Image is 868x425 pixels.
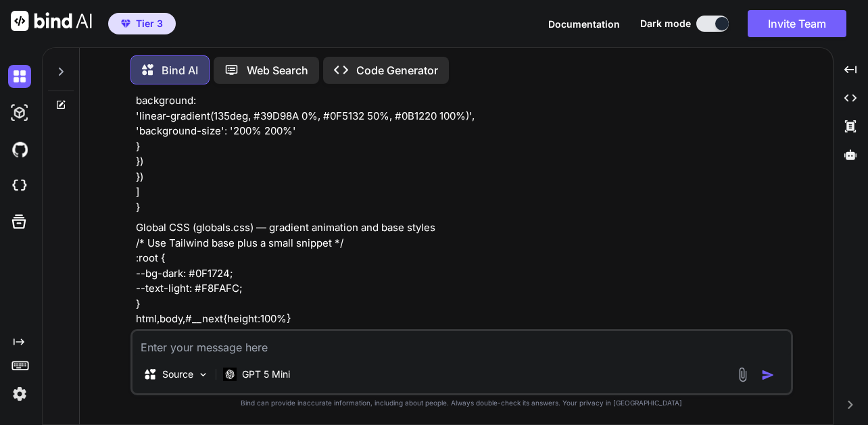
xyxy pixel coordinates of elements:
[223,368,237,380] img: GPT 5 Mini
[761,368,775,382] img: icon
[8,138,31,161] img: githubDark
[8,65,31,88] img: darkChat
[11,11,92,31] img: Bind AI
[197,369,209,380] img: Pick Models
[548,18,620,30] span: Documentation
[162,62,198,78] p: Bind AI
[136,17,163,30] span: Tier 3
[247,62,308,78] p: Web Search
[8,174,31,197] img: cloudideIcon
[242,368,290,381] p: GPT 5 Mini
[640,17,691,30] span: Dark mode
[130,398,793,408] p: Bind can provide inaccurate information, including about people. Always double-check its answers....
[735,367,750,382] img: attachment
[121,20,130,28] img: premium
[8,382,31,405] img: settings
[8,101,31,124] img: darkAi-studio
[548,17,620,31] button: Documentation
[748,10,846,37] button: Invite Team
[162,368,193,381] p: Source
[108,13,176,34] button: premiumTier 3
[356,62,438,78] p: Code Generator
